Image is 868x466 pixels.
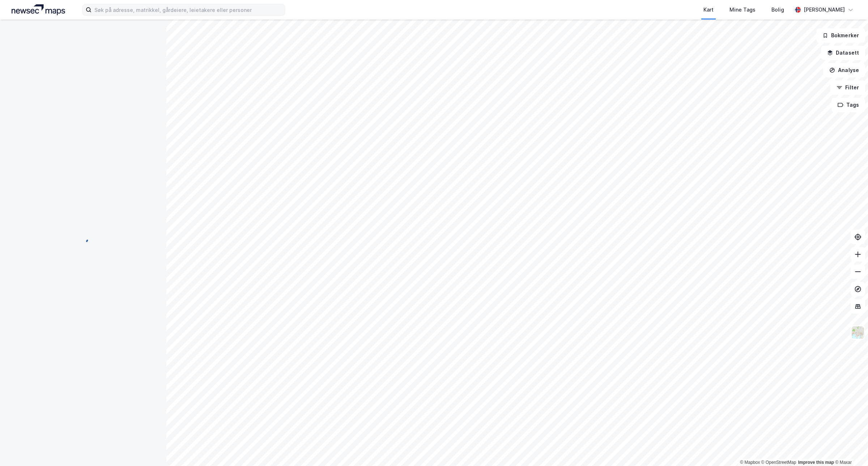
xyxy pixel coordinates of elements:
div: Mine Tags [729,5,756,14]
a: Mapbox [740,460,760,465]
img: spinner.a6d8c91a73a9ac5275cf975e30b51cfb.svg [77,233,89,244]
div: Bolig [771,5,784,14]
div: [PERSON_NAME] [804,5,845,14]
img: Z [851,326,865,339]
button: Datasett [821,46,865,60]
button: Tags [831,98,865,112]
img: logo.a4113a55bc3d86da70a041830d287a7e.svg [12,4,65,15]
div: Kart [703,5,714,14]
a: Improve this map [798,460,834,465]
div: Kontrollprogram for chat [832,431,868,466]
button: Bokmerker [816,28,865,43]
iframe: Chat Widget [832,431,868,466]
input: Søk på adresse, matrikkel, gårdeiere, leietakere eller personer [92,4,285,15]
a: OpenStreetMap [761,460,796,465]
button: Filter [830,80,865,95]
button: Analyse [823,63,865,77]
